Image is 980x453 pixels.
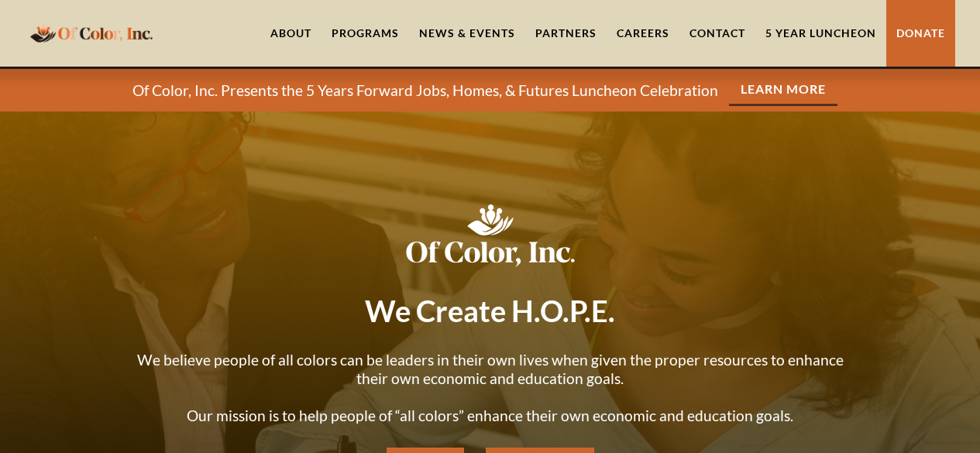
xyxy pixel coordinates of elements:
[729,74,837,106] a: Learn More
[126,351,854,425] p: We believe people of all colors can be leaders in their own lives when given the proper resources...
[365,293,615,328] strong: We Create H.O.P.E.
[332,26,399,41] div: Programs
[26,15,157,51] a: home
[132,81,718,100] p: Of Color, Inc. Presents the 5 Years Forward Jobs, Homes, & Futures Luncheon Celebration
